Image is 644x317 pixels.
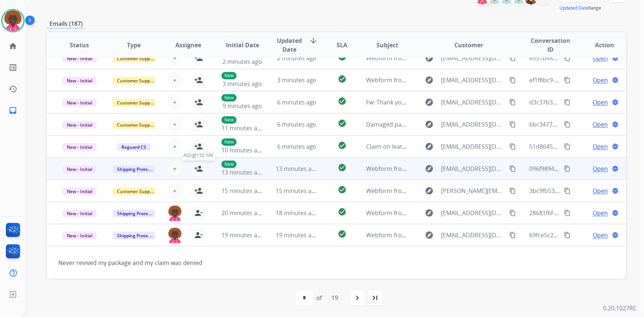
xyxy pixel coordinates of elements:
[509,143,516,150] mat-icon: content_copy
[337,41,347,49] span: SLA
[168,139,182,154] button: +
[366,209,534,217] span: Webform from [EMAIL_ADDRESS][DOMAIN_NAME] on [DATE]
[113,77,161,85] span: Customer Support
[441,142,506,151] span: [EMAIL_ADDRESS][DOMAIN_NAME]
[593,120,608,129] span: Open
[603,304,637,313] p: 0.20.1027RC
[168,117,182,132] button: +
[564,232,571,238] mat-icon: content_copy
[326,290,344,305] div: 19
[529,231,641,239] span: 69fce5c2-d0e4-4b4e-bd31-3d7706e870f8
[221,94,237,101] p: New
[221,209,264,217] span: 20 minutes ago
[338,119,347,128] mat-icon: check_circle
[572,32,626,58] th: Action
[113,210,163,217] span: Shipping Protection
[62,187,97,195] span: New - Initial
[593,186,608,195] span: Open
[529,165,636,173] span: 096f9894-f1aa-4d70-9c55-40f1df308efe
[529,76,638,84] span: ef1f8bc9-ed9f-4ddd-9298-d3c61362f031
[425,98,434,107] mat-icon: explore
[593,98,608,107] span: Open
[529,209,638,217] span: 28681f6f-ec87-4f3b-95b4-dfabe1312d38
[593,231,608,240] span: Open
[593,76,608,85] span: Open
[366,54,534,62] span: Webform from [EMAIL_ADDRESS][DOMAIN_NAME] on [DATE]
[8,63,17,72] mat-icon: list_alt
[221,187,264,195] span: 15 minutes ago
[277,98,317,106] span: 6 minutes ago
[221,72,237,79] p: New
[612,55,619,61] mat-icon: language
[612,210,619,216] mat-icon: language
[173,164,176,173] span: +
[173,98,176,107] span: +
[168,161,182,176] button: +
[366,165,534,173] span: Webform from [EMAIL_ADDRESS][DOMAIN_NAME] on [DATE]
[559,5,588,11] button: Updated Date
[182,149,215,161] span: Assign to Me
[455,41,483,49] span: Customer
[113,55,161,62] span: Customer Support
[425,164,434,173] mat-icon: explore
[47,19,86,28] p: Emails (187)
[168,228,182,243] img: agent-avatar
[221,116,237,124] p: New
[117,143,151,151] span: Reguard CS
[564,77,571,83] mat-icon: content_copy
[366,142,431,151] span: Claim on leather couch
[441,120,506,129] span: [EMAIL_ADDRESS][DOMAIN_NAME]
[425,54,434,62] mat-icon: explore
[8,42,17,51] mat-icon: home
[338,97,347,106] mat-icon: check_circle
[425,209,434,217] mat-icon: explore
[8,106,17,115] mat-icon: inbox
[194,54,203,62] mat-icon: person_add
[441,209,506,217] span: [EMAIL_ADDRESS][DOMAIN_NAME]
[441,76,506,85] span: [EMAIL_ADDRESS][DOMAIN_NAME]
[277,142,317,151] span: 6 minutes ago
[509,99,516,106] mat-icon: content_copy
[509,165,516,172] mat-icon: content_copy
[173,76,176,85] span: +
[223,102,262,110] span: 9 minutes ago
[612,187,619,194] mat-icon: language
[612,232,619,238] mat-icon: language
[62,232,97,240] span: New - Initial
[529,120,642,128] span: 6bc3477d-5a85-48ca-a3ca-3ed49f6952d1
[425,120,434,129] mat-icon: explore
[366,76,534,84] span: Webform from [EMAIL_ADDRESS][DOMAIN_NAME] on [DATE]
[425,142,434,151] mat-icon: explore
[194,98,203,107] mat-icon: person_add
[276,165,318,173] span: 13 minutes ago
[277,76,317,84] span: 3 minutes ago
[173,54,176,62] span: +
[194,186,203,195] mat-icon: person_add
[3,10,23,31] img: avatar
[338,163,347,172] mat-icon: check_circle
[593,209,608,217] span: Open
[371,293,380,302] mat-icon: last_page
[441,164,506,173] span: [EMAIL_ADDRESS][DOMAIN_NAME]
[317,293,322,302] div: of
[338,75,347,83] mat-icon: check_circle
[276,187,318,195] span: 15 minutes ago
[564,121,571,128] mat-icon: content_copy
[276,231,318,239] span: 19 minutes ago
[277,54,317,62] span: 2 minutes ago
[194,231,203,240] mat-icon: person_remove
[338,207,347,216] mat-icon: check_circle
[62,121,97,129] span: New - Initial
[173,142,176,151] span: +
[338,185,347,194] mat-icon: check_circle
[366,98,482,106] span: Fw: Thank you for your order 214C756000
[441,231,506,240] span: [EMAIL_ADDRESS][DOMAIN_NAME]
[564,165,571,172] mat-icon: content_copy
[127,41,141,49] span: Type
[168,206,182,221] img: agent-avatar
[62,99,97,107] span: New - Initial
[113,232,163,240] span: Shipping Protection
[612,99,619,106] mat-icon: language
[612,77,619,83] mat-icon: language
[366,187,625,195] span: Webform from [PERSON_NAME][EMAIL_ADDRESS][PERSON_NAME][DOMAIN_NAME] on [DATE]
